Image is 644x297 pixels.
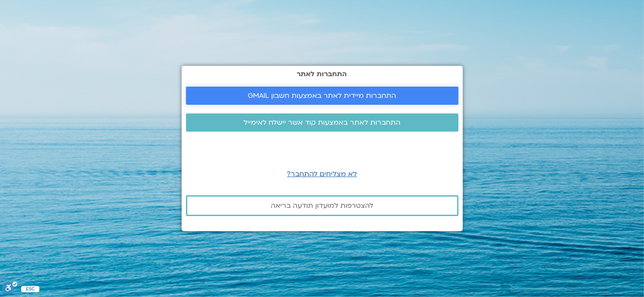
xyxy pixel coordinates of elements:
a: התחברות מיידית לאתר באמצעות חשבון GMAIL [186,87,458,105]
span: להצטרפות למועדון תודעה בריאה [271,202,373,210]
span: התחברות מיידית לאתר באמצעות חשבון GMAIL [248,92,396,100]
a: להצטרפות למועדון תודעה בריאה [186,195,458,216]
a: התחברות לאתר באמצעות קוד אשר יישלח לאימייל [186,113,458,132]
h2: התחברות לאתר [186,70,458,78]
a: לא מצליחים להתחבר? [287,169,357,179]
span: התחברות לאתר באמצעות קוד אשר יישלח לאימייל [244,119,400,126]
